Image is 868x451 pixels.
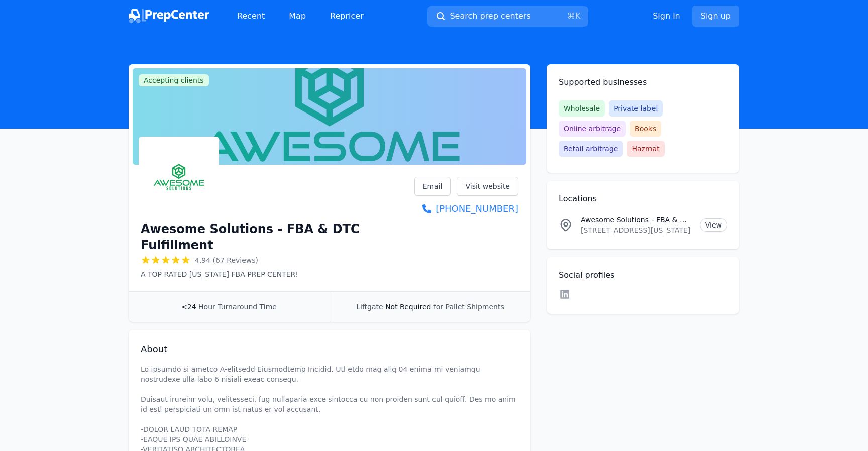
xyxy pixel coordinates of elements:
kbd: ⌘ [567,11,575,21]
h2: Locations [559,193,727,205]
span: Hour Turnaround Time [198,303,277,311]
kbd: K [575,11,581,21]
a: Map [281,6,314,26]
span: Liftgate [356,303,383,311]
span: Private label [609,100,663,117]
span: Not Required [385,303,431,311]
span: Accepting clients [139,74,209,86]
h1: Awesome Solutions - FBA & DTC Fulfillment [141,221,414,253]
span: Retail arbitrage [559,141,623,157]
img: Awesome Solutions - FBA & DTC Fulfillment [141,139,217,215]
a: Visit website [457,177,518,196]
span: Wholesale [559,100,605,117]
a: View [700,218,727,232]
p: [STREET_ADDRESS][US_STATE] [581,225,692,235]
a: Sign in [653,10,680,22]
a: Repricer [322,6,372,26]
span: <24 [181,303,196,311]
a: [PHONE_NUMBER] [414,202,518,216]
span: 4.94 (67 Reviews) [195,255,258,265]
span: Hazmat [627,141,664,157]
h2: About [141,342,518,356]
button: Search prep centers⌘K [427,6,588,27]
img: PrepCenter [129,9,209,23]
p: A TOP RATED [US_STATE] FBA PREP CENTER! [141,269,414,279]
a: Recent [229,6,273,26]
h2: Social profiles [559,269,727,281]
span: Books [630,121,661,137]
span: for Pallet Shipments [433,303,504,311]
p: Awesome Solutions - FBA & DTC Fulfillment Location [581,215,692,225]
span: Search prep centers [450,10,530,22]
span: Online arbitrage [559,121,626,137]
a: Sign up [692,6,739,27]
a: Email [414,177,451,196]
h2: Supported businesses [559,76,727,88]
